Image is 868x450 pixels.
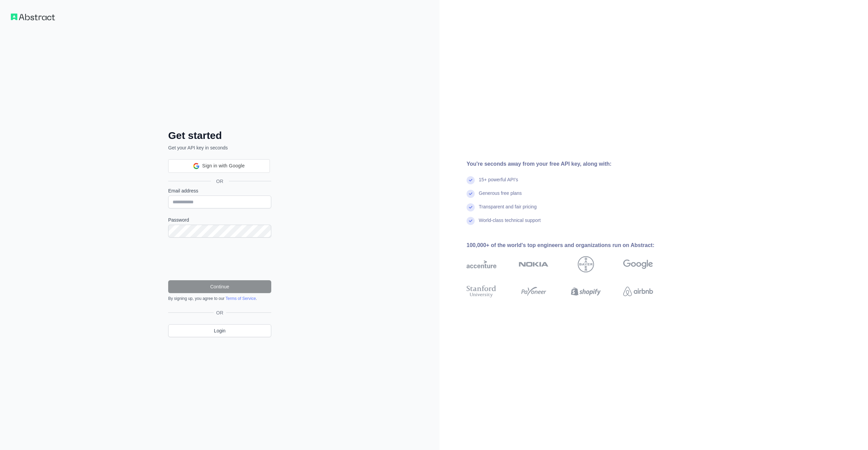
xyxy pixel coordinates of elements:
[467,241,675,249] div: 100,000+ of the world's top engineers and organizations run on Abstract:
[467,284,496,299] img: stanford university
[225,296,256,301] a: Terms of Service
[214,309,226,316] span: OR
[467,256,496,272] img: accenture
[519,284,549,299] img: payoneer
[467,160,675,168] div: You're seconds away from your free API key, along with:
[168,280,271,293] button: Continue
[467,190,475,198] img: check mark
[211,178,229,185] span: OR
[519,256,549,272] img: nokia
[168,324,271,337] a: Login
[11,14,55,20] img: Workflow
[467,203,475,211] img: check mark
[168,159,270,173] div: Sign in with Google
[168,296,271,301] div: By signing up, you agree to our .
[168,129,271,142] h2: Get started
[168,187,271,194] label: Email address
[467,217,475,225] img: check mark
[578,256,594,272] img: bayer
[571,284,601,299] img: shopify
[168,217,271,223] label: Password
[202,162,244,169] span: Sign in with Google
[479,176,518,190] div: 15+ powerful API's
[479,203,537,217] div: Transparent and fair pricing
[168,144,271,151] p: Get your API key in seconds
[168,246,271,272] iframe: reCAPTCHA
[467,176,475,184] img: check mark
[479,190,522,203] div: Generous free plans
[479,217,541,230] div: World-class technical support
[623,284,653,299] img: airbnb
[623,256,653,272] img: google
